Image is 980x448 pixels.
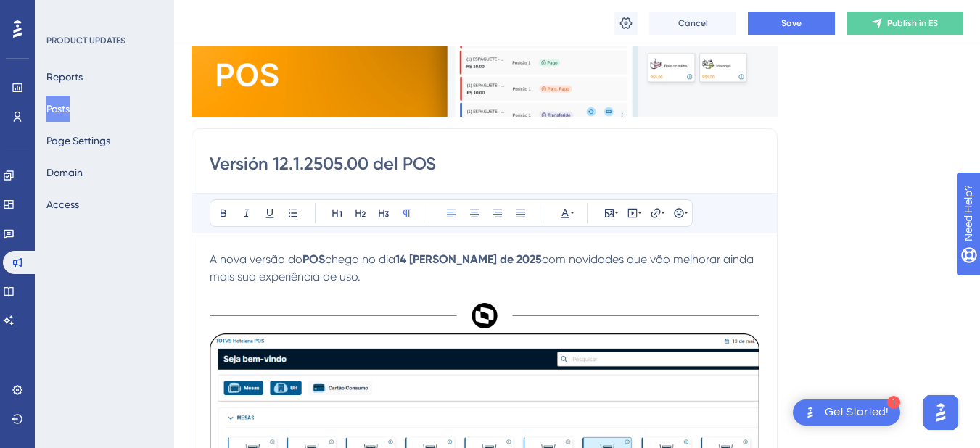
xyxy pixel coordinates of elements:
[46,128,110,154] button: Page Settings
[34,4,91,21] span: Need Help?
[210,152,759,175] input: Post Title
[781,17,802,29] span: Save
[825,405,889,420] div: Get Started!
[302,252,325,266] strong: POS
[793,399,900,426] div: Open Get Started! checklist, remaining modules: 1
[748,12,835,35] button: Save
[210,252,302,266] span: A nova versão do
[678,17,708,29] span: Cancel
[46,35,125,46] div: PRODUCT UPDATES
[325,252,395,266] span: chega no dia
[210,252,757,283] span: com novidades que vão melhorar ainda mais sua experiência de uso.
[649,12,736,35] button: Cancel
[887,17,938,29] span: Publish in ES
[46,64,83,90] button: Reports
[46,191,79,217] button: Access
[887,396,900,409] div: 1
[802,404,819,421] img: launcher-image-alternative-text
[395,252,542,266] strong: 14 [PERSON_NAME] de 2025
[847,12,963,35] button: Publish in ES
[46,159,83,186] button: Domain
[46,96,70,122] button: Posts
[919,391,963,434] iframe: UserGuiding AI Assistant Launcher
